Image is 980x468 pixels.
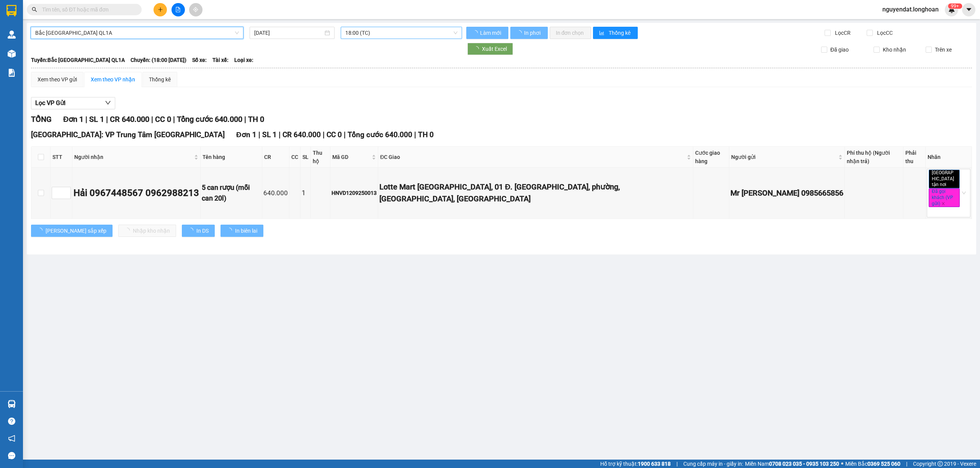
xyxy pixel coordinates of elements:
[154,3,167,16] button: plus
[932,45,955,54] span: Trên xe
[85,115,87,124] span: |
[948,6,955,13] img: icon-new-feature
[262,147,289,168] th: CR
[173,115,175,124] span: |
[175,7,181,12] span: file-add
[32,7,37,12] span: search
[466,27,508,39] button: Làm mới
[263,188,288,198] div: 640.000
[158,7,163,12] span: plus
[332,189,377,197] div: HNVD1209250013
[867,461,900,467] strong: 0369 525 060
[106,115,108,124] span: |
[330,168,378,219] td: HNVD1209250013
[262,130,277,139] span: SL 1
[42,5,132,14] input: Tìm tên, số ĐT hoặc mã đơn
[289,147,301,168] th: CC
[965,6,972,13] span: caret-down
[51,147,72,168] th: STT
[212,56,229,64] span: Tài xế:
[841,462,843,465] span: ⚪️
[234,56,253,64] span: Loại xe:
[348,130,412,139] span: Tổng cước 640.000
[638,461,671,467] strong: 1900 633 818
[941,202,945,206] span: close
[418,130,434,139] span: TH 0
[201,147,262,168] th: Tên hàng
[731,153,837,161] span: Người gửi
[31,57,125,63] b: Tuyến: Bắc [GEOGRAPHIC_DATA] QL1A
[467,43,513,55] button: Xuất Excel
[962,3,975,16] button: caret-down
[8,452,15,459] span: message
[845,460,900,468] span: Miền Bắc
[177,115,242,124] span: Tổng cước 640.000
[550,27,591,39] button: In đơn chọn
[193,7,198,12] span: aim
[414,130,416,139] span: |
[8,435,15,442] span: notification
[474,46,482,52] span: loading
[155,115,171,124] span: CC 0
[345,27,458,39] span: 18:00 (TC)
[244,115,246,124] span: |
[8,50,16,58] img: warehouse-icon
[37,228,46,233] span: loading
[845,147,903,168] th: Phí thu hộ (Người nhận trả)
[379,181,692,205] div: Lotte Mart [GEOGRAPHIC_DATA], 01 Đ. [GEOGRAPHIC_DATA], phường, [GEOGRAPHIC_DATA], [GEOGRAPHIC_DATA]
[73,186,199,201] div: Hải 0967448567 0962988213
[769,461,839,467] strong: 0708 023 035 - 0935 103 250
[118,225,176,237] button: Nhập kho nhận
[880,45,909,54] span: Kho nhận
[110,115,149,124] span: CR 640.000
[683,460,743,468] span: Cung cấp máy in - giấy in:
[516,30,523,36] span: loading
[874,29,894,37] span: Lọc CC
[8,31,16,39] img: warehouse-icon
[89,115,104,124] span: SL 1
[730,187,843,199] div: Mr [PERSON_NAME] 0985665856
[948,3,962,9] sup: 425
[248,115,264,124] span: TH 0
[63,115,83,124] span: Đơn 1
[301,147,311,168] th: SL
[283,130,321,139] span: CR 640.000
[8,69,16,77] img: solution-icon
[524,29,542,37] span: In phơi
[279,130,281,139] span: |
[745,460,839,468] span: Miền Nam
[380,153,685,161] span: ĐC Giao
[131,56,186,64] span: Chuyến: (18:00 [DATE])
[31,97,115,109] button: Lọc VP Gửi
[31,225,113,237] button: [PERSON_NAME] sắp xếp
[192,56,207,64] span: Số xe:
[227,228,235,233] span: loading
[480,29,502,37] span: Làm mới
[928,153,970,161] div: Nhãn
[171,3,185,16] button: file-add
[906,460,907,468] span: |
[938,461,943,466] span: copyright
[311,147,330,168] th: Thu hộ
[510,27,548,39] button: In phơi
[31,115,52,124] span: TỔNG
[7,5,16,16] img: logo-vxr
[947,183,951,187] span: close
[196,227,209,235] span: In DS
[323,130,325,139] span: |
[149,75,171,84] div: Thống kê
[832,29,852,37] span: Lọc CR
[472,30,479,36] span: loading
[202,182,261,204] div: 5 can rượu (mỗi can 20l)
[327,130,342,139] span: CC 0
[8,400,16,408] img: warehouse-icon
[593,27,638,39] button: bar-chartThống kê
[8,418,15,425] span: question-circle
[876,5,945,14] span: nguyendat.longhoan
[74,153,193,161] span: Người nhận
[903,147,926,168] th: Phải thu
[46,227,106,235] span: [PERSON_NAME] sắp xếp
[35,27,239,39] span: Bắc Trung Nam QL1A
[35,98,65,108] span: Lọc VP Gửi
[258,130,260,139] span: |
